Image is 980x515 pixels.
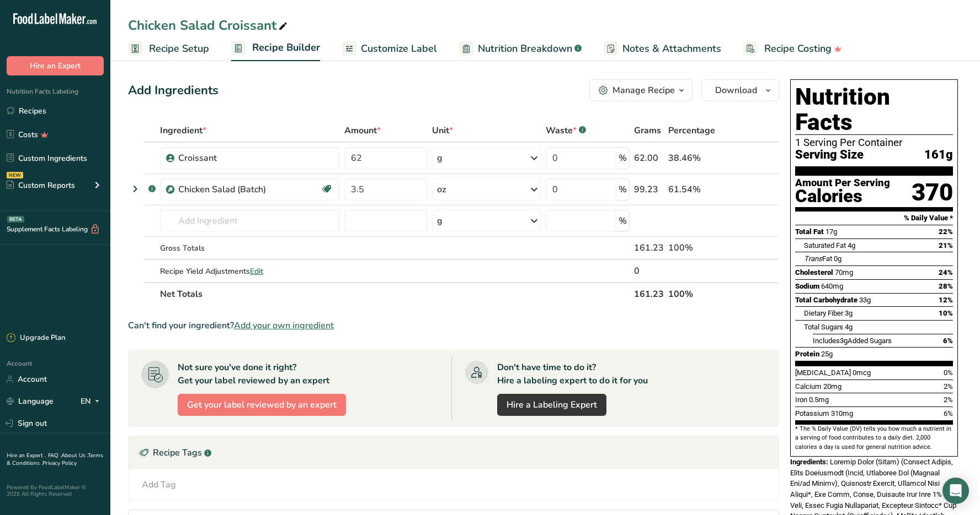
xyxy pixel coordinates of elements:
span: 12% [939,296,953,304]
span: 2% [944,382,953,391]
div: Custom Reports [7,180,75,191]
div: 370 [912,178,953,207]
span: 0g [834,254,841,263]
div: 99.23 [634,183,664,196]
span: Unit [432,124,453,137]
div: Gross Totals [160,242,340,254]
button: Download [701,79,779,101]
span: 4g [845,323,853,331]
span: 20mg [823,382,841,391]
section: * The % Daily Value (DV) tells you how much a nutrient in a serving of food contributes to a dail... [795,425,953,452]
div: Add Tag [142,478,176,491]
div: Croissant [178,151,316,165]
div: Add Ingredients [128,82,219,100]
span: Ingredients: [790,458,828,466]
span: Total Carbohydrate [795,296,857,304]
a: Hire an Expert . [7,452,46,459]
a: About Us . [61,452,88,459]
span: Nutrition Breakdown [478,41,572,56]
div: 1 Serving Per Container [795,137,953,148]
span: Saturated Fat [804,241,846,250]
div: 61.54% [668,183,727,196]
a: Notes & Attachments [604,36,721,61]
span: Ingredient [160,124,206,137]
div: Upgrade Plan [7,333,65,344]
span: Total Fat [795,227,824,236]
button: Manage Recipe [589,79,693,101]
span: 70mg [835,268,853,277]
h1: Nutrition Facts [795,84,953,135]
a: Nutrition Breakdown [459,36,582,61]
span: Iron [795,395,807,404]
span: 0.5mg [809,395,829,404]
div: Can't find your ingredient? [128,319,779,332]
span: Cholesterol [795,268,833,277]
div: Open Intercom Messenger [942,478,969,504]
span: Dietary Fiber [804,309,843,317]
div: 161.23 [634,241,664,254]
div: Waste [546,124,586,137]
span: 0mcg [853,368,871,377]
span: 21% [939,241,953,250]
span: Sodium [795,282,819,290]
div: Manage Recipe [612,84,675,97]
img: Sub Recipe [166,186,174,194]
span: Add your own ingredient [234,319,334,332]
div: EN [81,395,104,408]
div: Recipe Tags [129,436,779,469]
span: Recipe Builder [252,40,320,55]
th: 161.23 [632,282,666,305]
a: Terms & Conditions . [7,452,103,467]
span: 28% [939,282,953,290]
a: FAQ . [48,452,61,459]
div: BETA [7,216,24,223]
span: [MEDICAL_DATA] [795,368,851,377]
span: 22% [939,227,953,236]
span: Recipe Costing [764,41,832,56]
div: Don't have time to do it? Hire a labeling expert to do it for you [497,361,648,387]
span: Fat [804,254,832,263]
div: 38.46% [668,151,727,165]
span: Customize Label [361,41,437,56]
span: Serving Size [795,148,864,162]
span: Includes Added Sugars [813,337,892,345]
a: Recipe Costing [743,36,842,61]
button: Get your label reviewed by an expert [178,394,346,416]
a: Customize Label [342,36,437,61]
div: Chicken Salad Croissant [128,15,290,35]
span: 640mg [821,282,843,290]
a: Hire a Labeling Expert [497,394,606,416]
div: 0 [634,264,664,278]
span: Protein [795,350,819,358]
span: Grams [634,124,661,137]
a: Privacy Policy [42,459,77,467]
span: 2% [944,395,953,404]
span: 0% [944,368,953,377]
span: Notes & Attachments [622,41,721,56]
span: 33g [859,296,871,304]
span: 3g [845,309,853,317]
span: Edit [250,266,263,277]
a: Language [7,392,54,411]
div: Chicken Salad (Batch) [178,183,316,196]
div: Not sure you've done it right? Get your label reviewed by an expert [178,361,329,387]
div: 62.00 [634,151,664,165]
section: % Daily Value * [795,212,953,225]
span: Potassium [795,409,829,418]
span: Amount [344,124,381,137]
div: Amount Per Serving [795,178,890,188]
div: g [437,214,443,227]
span: 6% [943,337,953,345]
span: 17g [825,227,837,236]
th: Net Totals [158,282,632,305]
span: 310mg [831,409,853,418]
div: Powered By FoodLabelMaker © 2025 All Rights Reserved [7,484,104,497]
a: Recipe Builder [231,35,320,62]
div: Recipe Yield Adjustments [160,265,340,277]
span: 10% [939,309,953,317]
span: 3g [840,337,848,345]
div: g [437,151,443,165]
span: 25g [821,350,833,358]
div: oz [437,183,446,196]
span: Total Sugars [804,323,843,331]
